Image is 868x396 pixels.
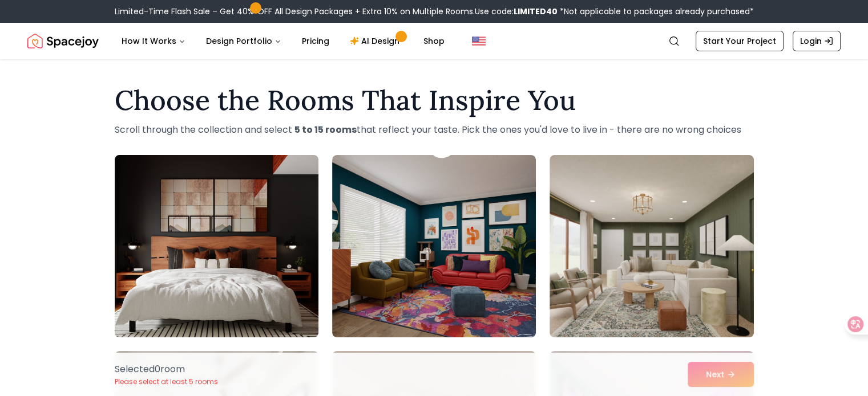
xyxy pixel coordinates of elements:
h1: Choose the Rooms That Inspire You [115,87,754,114]
img: Spacejoy Logo [27,30,99,52]
b: LIMITED40 [514,6,558,17]
a: Shop [414,30,454,52]
a: Start Your Project [696,31,784,51]
img: Room room-1 [110,150,324,342]
a: Pricing [293,30,338,52]
img: United States [472,34,486,48]
a: Spacejoy [27,30,99,52]
img: Room room-2 [332,155,536,337]
strong: 5 to 15 rooms [294,123,357,136]
p: Please select at least 5 rooms [115,377,218,386]
nav: Global [27,23,841,59]
p: Scroll through the collection and select that reflect your taste. Pick the ones you'd love to liv... [115,123,754,137]
span: *Not applicable to packages already purchased* [558,6,754,17]
a: Login [793,31,841,51]
button: Design Portfolio [197,30,290,52]
p: Selected 0 room [115,362,218,376]
button: How It Works [112,30,195,52]
nav: Main [112,30,454,52]
img: Room room-3 [550,155,753,337]
span: Use code: [475,6,558,17]
div: Limited-Time Flash Sale – Get 40% OFF All Design Packages + Extra 10% on Multiple Rooms. [115,6,754,17]
a: AI Design [341,30,412,52]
